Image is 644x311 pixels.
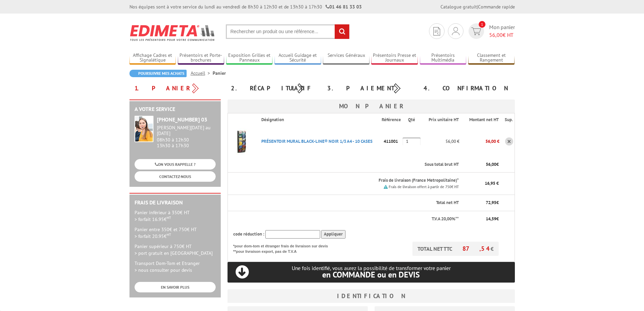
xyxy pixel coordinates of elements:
a: Accueil Guidage et Sécurité [275,52,321,64]
sup: HT [167,232,171,237]
span: > nous consulter pour devis [135,267,192,273]
p: Montant net HT [465,117,499,123]
a: Affichage Cadres et Signalétique [129,52,176,64]
p: 411001 [382,135,403,147]
span: 14,59 [486,216,496,222]
small: Frais de livraison offert à partir de 750€ HT [389,184,459,189]
strong: [PHONE_NUMBER] 03 [157,116,207,123]
p: Référence [382,117,402,123]
span: > port gratuit en [GEOGRAPHIC_DATA] [135,250,213,256]
span: 56,00 [489,31,503,38]
div: 08h30 à 12h30 13h30 à 17h30 [157,125,216,148]
p: Total net HT [233,200,459,206]
a: CONTACTEZ-NOUS [135,171,216,182]
span: Mon panier [489,23,515,39]
a: Poursuivre mes achats [129,70,187,77]
div: 3. Paiement [322,82,419,94]
th: Sous total brut HT [256,157,459,173]
img: widget-service.jpg [135,116,153,142]
h3: Mon panier [228,99,515,113]
p: € [465,200,499,206]
p: T.V.A 20,00%** [233,216,459,222]
span: code réduction : [233,231,264,237]
a: ON VOUS RAPPELLE ? [135,159,216,170]
th: Désignation [256,113,382,126]
span: 1 [479,21,485,28]
p: 56,00 € [422,135,459,147]
a: Présentoirs et Porte-brochures [178,52,224,64]
a: Accueil [191,70,213,76]
p: Une fois identifié, vous aurez la possibilité de transformer votre panier [228,265,515,279]
h3: Identification [228,289,515,303]
span: > forfait 16.95€ [135,216,171,222]
p: Prix unitaire HT [427,117,459,123]
li: Panier [213,70,226,76]
strong: 01 46 81 33 03 [326,4,362,10]
img: devis rapide [471,27,481,35]
th: Qté [403,113,422,126]
div: [PERSON_NAME][DATE] au [DATE] [157,125,216,136]
input: Rechercher un produit ou une référence... [226,24,350,39]
a: EN SAVOIR PLUS [135,282,216,292]
h2: Frais de Livraison [135,200,216,206]
div: 2. Récapitulatif [226,82,322,94]
a: Classement et Rangement [468,52,515,64]
span: € HT [489,31,515,39]
img: devis rapide [452,27,459,35]
span: 56,00 [486,161,496,167]
a: Services Généraux [323,52,369,64]
p: *pour dom-tom et étranger frais de livraison sur devis **pour livraison export, pas de T.V.A [233,242,335,254]
th: Sup. [499,113,515,126]
p: Panier entre 350€ et 750€ HT [135,226,216,240]
span: en COMMANDE ou en DEVIS [322,269,420,280]
p: Panier inférieur à 350€ HT [135,209,216,223]
p: € [465,216,499,222]
p: 56,00 € [459,135,499,147]
img: devis rapide [433,27,440,36]
p: Frais de livraison (France Metropolitaine)* [261,177,459,184]
img: picto.png [384,185,388,189]
p: TOTAL NET TTC € [412,242,499,256]
sup: HT [167,215,171,220]
h2: A votre service [135,106,216,112]
a: Catalogue gratuit [440,4,477,10]
img: PRéSENTOIR MURAL BLACK-LINE® NOIR 1/3 A4 - 10 CASES [228,128,255,155]
p: € [465,161,499,168]
span: 72,95 [486,200,496,205]
a: Présentoirs Presse et Journaux [371,52,418,64]
span: > forfait 20.95€ [135,233,171,239]
a: devis rapide 1 Mon panier 56,00€ HT [467,23,515,39]
div: 4. Confirmation [419,82,515,94]
input: Appliquer [321,230,345,239]
img: Edimeta [129,20,216,45]
a: Présentoirs Multimédia [420,52,467,64]
p: Panier supérieur à 750€ HT [135,243,216,257]
span: 87,54 [462,245,491,252]
input: rechercher [335,24,349,39]
a: Commande rapide [478,4,515,10]
span: 16,95 € [485,180,499,186]
div: 1. Panier [129,82,226,94]
div: | [440,3,515,10]
a: Exposition Grilles et Panneaux [226,52,273,64]
a: PRéSENTOIR MURAL BLACK-LINE® NOIR 1/3 A4 - 10 CASES [261,138,373,144]
p: Transport Dom-Tom et Etranger [135,260,216,273]
div: Nos équipes sont à votre service du lundi au vendredi de 8h30 à 12h30 et de 13h30 à 17h30 [129,3,362,10]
